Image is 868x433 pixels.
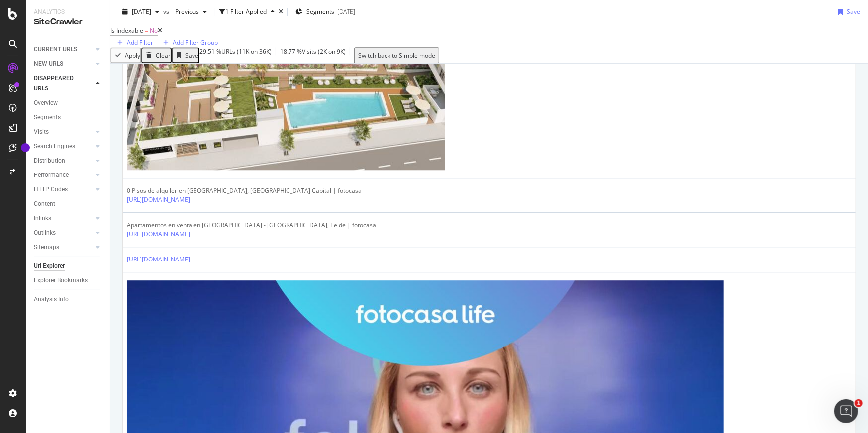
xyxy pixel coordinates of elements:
[34,294,103,305] a: Analysis Info
[279,9,283,15] div: times
[185,51,198,60] div: Save
[21,143,30,152] div: Tooltip anchor
[34,44,93,55] a: CURRENT URLS
[172,47,199,63] button: Save
[358,51,435,60] div: Switch back to Simple mode
[141,47,172,63] button: Clear
[291,4,359,20] button: Segments[DATE]
[34,141,75,152] div: Search Engines
[34,294,69,305] div: Analysis Info
[34,156,65,166] div: Distribution
[110,26,143,35] span: Is Indexable
[337,7,355,16] div: [DATE]
[34,242,93,253] a: Sitemaps
[127,230,190,239] a: [URL][DOMAIN_NAME]
[34,59,93,69] a: NEW URLS
[34,199,55,209] div: Content
[34,73,93,94] a: DISAPPEARED URLS
[34,213,93,224] a: Inlinks
[127,221,376,230] div: Apartamentos en venta en [GEOGRAPHIC_DATA] - [GEOGRAPHIC_DATA], Telde | fotocasa
[34,170,93,180] a: Performance
[34,112,61,123] div: Segments
[34,228,93,238] a: Outlinks
[34,184,93,195] a: HTTP Codes
[834,4,860,20] button: Save
[34,242,59,253] div: Sitemaps
[34,127,93,137] a: Visits
[354,47,439,63] button: Switch back to Simple mode
[118,4,163,20] button: [DATE]
[34,112,103,123] a: Segments
[34,275,88,286] div: Explorer Bookmarks
[34,16,102,28] div: SiteCrawler
[34,98,103,108] a: Overview
[127,255,190,264] a: [URL][DOMAIN_NAME]
[127,195,190,204] a: [URL][DOMAIN_NAME]
[34,73,84,94] div: DISAPPEARED URLS
[34,98,58,108] div: Overview
[125,51,140,60] div: Apply
[156,51,171,60] div: Clear
[110,38,156,47] button: Add Filter
[847,7,860,16] div: Save
[127,38,153,47] div: Add Filter
[127,186,362,195] div: 0 Pisos de alquiler en [GEOGRAPHIC_DATA], [GEOGRAPHIC_DATA] Capital | fotocasa
[34,44,77,55] div: CURRENT URLS
[156,38,221,47] button: Add Filter Group
[132,7,151,16] span: 2025 Aug. 6th
[306,7,334,16] span: Segments
[34,184,68,195] div: HTTP Codes
[199,47,272,63] div: 29.51 % URLs ( 11K on 36K )
[34,127,49,137] div: Visits
[34,170,69,180] div: Performance
[34,213,51,224] div: Inlinks
[34,199,103,209] a: Content
[171,7,199,16] span: Previous
[171,4,211,20] button: Previous
[34,275,103,286] a: Explorer Bookmarks
[145,26,148,35] span: =
[34,8,102,16] div: Analytics
[150,26,158,35] span: No
[34,141,93,152] a: Search Engines
[34,261,103,271] a: Url Explorer
[34,156,93,166] a: Distribution
[834,399,858,423] iframe: Intercom live chat
[34,59,63,69] div: NEW URLS
[173,38,218,47] div: Add Filter Group
[280,47,346,63] div: 18.77 % Visits ( 2K on 9K )
[163,7,171,16] span: vs
[110,47,141,63] button: Apply
[855,399,863,407] span: 1
[34,261,65,271] div: Url Explorer
[34,228,56,238] div: Outlinks
[225,7,267,16] div: 1 Filter Applied
[219,4,279,20] button: 1 Filter Applied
